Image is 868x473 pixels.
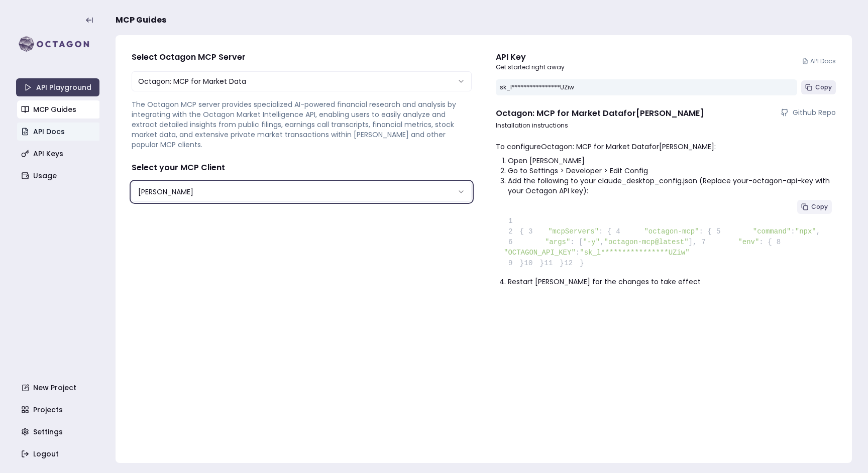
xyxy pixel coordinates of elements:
span: } [504,259,524,267]
span: 2 [504,226,520,237]
a: Github Repo [781,107,836,117]
span: : [576,249,580,257]
p: To configure Octagon: MCP for Market Data for [PERSON_NAME] : [496,142,836,152]
p: Installation instructions [496,122,836,130]
span: 12 [564,258,580,269]
a: Projects [17,401,100,419]
button: Copy [797,200,832,214]
a: Settings [17,423,100,441]
li: Add the following to your claude_desktop_config.json (Replace your-octagon-api-key with your Octa... [508,176,836,196]
span: } [524,259,544,267]
span: : { [699,227,712,235]
span: : { [599,227,611,235]
span: , [600,238,604,246]
span: "args" [545,238,570,246]
span: 8 [772,237,788,248]
span: "OCTAGON_API_KEY" [504,249,576,257]
span: , [816,227,820,235]
span: Github Repo [793,107,836,117]
span: : [ [570,238,583,246]
span: "env" [738,238,759,246]
span: 1 [504,216,520,226]
span: } [544,259,564,267]
a: API Keys [17,145,100,163]
span: Copy [811,203,828,211]
div: API Key [496,51,565,63]
span: 9 [504,258,520,269]
a: API Playground [16,78,99,96]
span: { [504,227,524,235]
span: "npx" [795,227,816,235]
span: "-y" [583,238,600,246]
p: Get started right away [496,63,565,71]
li: Restart [PERSON_NAME] for the changes to take effect [508,277,836,287]
span: : [791,227,795,235]
img: logo-rect-yK7x_WSZ.svg [16,34,99,54]
span: 10 [524,258,540,269]
span: "command" [753,227,791,235]
a: Logout [17,445,100,463]
a: API Docs [17,123,100,141]
span: "octagon-mcp@latest" [604,238,689,246]
h4: Octagon: MCP for Market Data for [PERSON_NAME] [496,107,704,120]
span: 11 [544,258,560,269]
span: 7 [697,237,713,248]
span: Copy [815,83,832,91]
li: Open [PERSON_NAME] [508,156,836,166]
span: : { [759,238,772,246]
a: MCP Guides [17,100,100,119]
h4: Select your MCP Client [132,162,472,174]
p: The Octagon MCP server provides specialized AI-powered financial research and analysis by integra... [132,99,472,150]
h4: Select Octagon MCP Server [132,51,472,63]
span: 4 [611,226,627,237]
a: API Docs [802,57,836,65]
a: New Project [17,379,100,397]
a: Usage [17,167,100,185]
span: "octagon-mcp" [644,227,699,235]
li: Go to Settings > Developer > Edit Config [508,166,836,176]
span: ], [689,238,697,246]
span: 5 [712,226,728,237]
span: "mcpServers" [548,227,599,235]
button: Copy [801,80,836,94]
span: 6 [504,237,520,248]
span: MCP Guides [116,14,166,26]
span: } [564,259,584,267]
span: 3 [524,226,540,237]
